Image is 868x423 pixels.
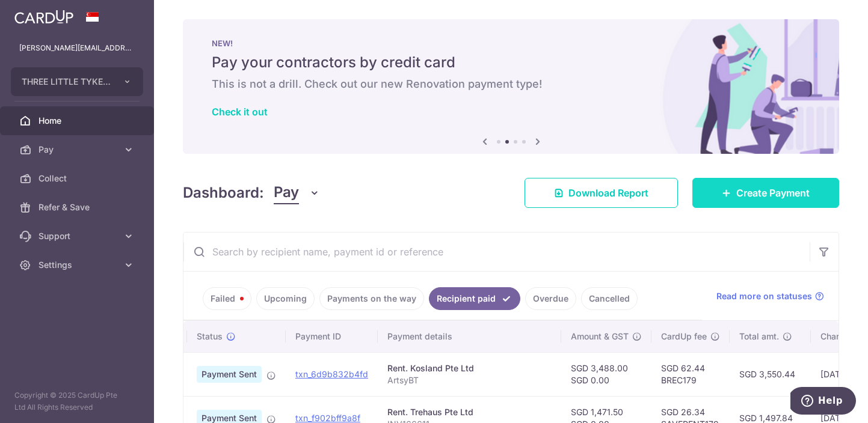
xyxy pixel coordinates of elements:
[525,287,576,310] a: Overdue
[183,233,810,271] input: Search by recipient name, payment id or reference
[38,115,118,127] span: Home
[197,330,223,342] span: Status
[571,330,629,342] span: Amount & GST
[736,186,810,200] span: Create Payment
[568,186,648,200] span: Download Report
[212,77,810,91] h6: This is not a drill. Check out our new Renovation payment type!
[651,352,730,396] td: SGD 62.44 BREC179
[256,287,315,310] a: Upcoming
[661,330,707,342] span: CardUp fee
[274,181,299,204] span: Pay
[38,259,118,271] span: Settings
[11,67,143,96] button: THREE LITTLE TYKES PTE. LTD.
[212,106,268,118] a: Check it out
[378,321,561,352] th: Payment details
[387,374,552,386] p: ArtsyBT
[212,53,810,72] h5: Pay your contractors by credit card
[38,144,118,156] span: Pay
[14,10,73,24] img: CardUp
[429,287,520,310] a: Recipient paid
[716,290,812,302] span: Read more on statuses
[183,19,839,154] img: Renovation banner
[730,352,811,396] td: SGD 3,550.44
[581,287,638,310] a: Cancelled
[38,172,118,184] span: Collect
[38,230,118,242] span: Support
[183,182,264,204] h4: Dashboard:
[212,38,810,48] p: NEW!
[19,42,135,54] p: [PERSON_NAME][EMAIL_ADDRESS][DOMAIN_NAME]
[274,181,320,204] button: Pay
[197,366,262,383] span: Payment Sent
[387,362,552,374] div: Rent. Kosland Pte Ltd
[203,287,251,310] a: Failed
[295,413,360,423] a: txn_f902bff9a8f
[22,76,111,88] span: THREE LITTLE TYKES PTE. LTD.
[561,352,651,396] td: SGD 3,488.00 SGD 0.00
[319,287,424,310] a: Payments on the way
[387,406,552,418] div: Rent. Trehaus Pte Ltd
[716,290,824,302] a: Read more on statuses
[38,201,118,213] span: Refer & Save
[295,369,368,379] a: txn_6d9b832b4fd
[692,178,839,208] a: Create Payment
[525,178,678,208] a: Download Report
[790,387,856,417] iframe: Opens a widget where you can find more information
[286,321,378,352] th: Payment ID
[739,330,779,342] span: Total amt.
